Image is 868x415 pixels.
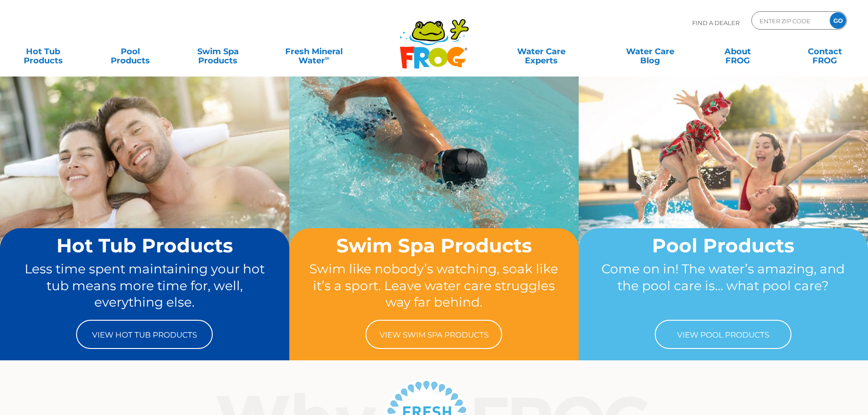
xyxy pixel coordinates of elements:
[271,42,356,61] a: Fresh MineralWater∞
[307,261,561,311] p: Swim like nobody’s watching, soak like it’s a sport. Leave water care struggles way far behind.
[579,76,868,292] img: home-banner-pool-short
[486,42,596,61] a: Water CareExperts
[791,42,859,61] a: ContactFROG
[830,12,846,29] input: GO
[97,42,164,61] a: PoolProducts
[655,320,791,349] a: View Pool Products
[325,54,329,61] sup: ∞
[9,42,77,61] a: Hot TubProducts
[692,11,740,34] p: Find A Dealer
[307,235,561,256] h2: Swim Spa Products
[17,261,272,311] p: Less time spent maintaining your hot tub means more time for, well, everything else.
[76,320,213,349] a: View Hot Tub Products
[17,235,272,256] h2: Hot Tub Products
[365,320,502,349] a: View Swim Spa Products
[759,14,820,27] input: Zip Code Form
[616,42,684,61] a: Water CareBlog
[289,76,579,292] img: home-banner-swim-spa-short
[596,235,851,256] h2: Pool Products
[184,42,252,61] a: Swim SpaProducts
[704,42,771,61] a: AboutFROG
[596,261,851,311] p: Come on in! The water’s amazing, and the pool care is… what pool care?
